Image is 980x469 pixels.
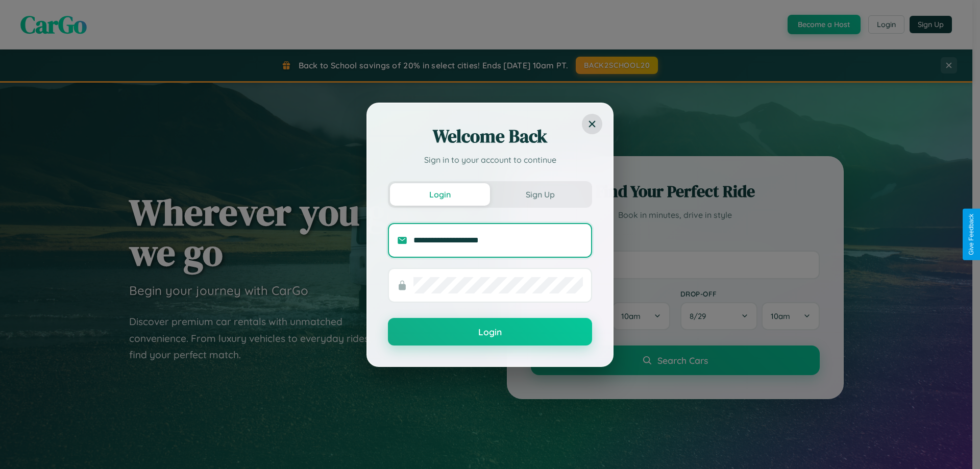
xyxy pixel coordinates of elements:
[490,183,590,206] button: Sign Up
[390,183,490,206] button: Login
[968,214,975,255] div: Give Feedback
[388,124,592,149] h2: Welcome Back
[388,154,592,166] p: Sign in to your account to continue
[388,318,592,345] button: Login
